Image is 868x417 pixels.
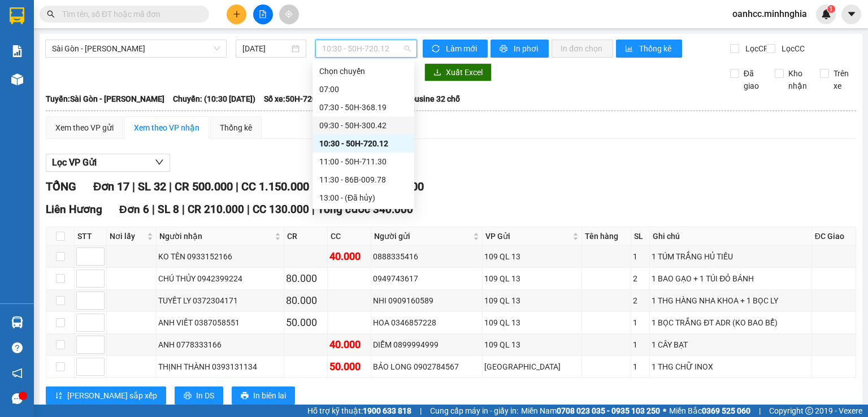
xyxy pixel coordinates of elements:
[313,62,414,80] div: Chọn chuyến
[52,40,220,57] span: Sài Gòn - Phan Rí
[233,10,241,18] span: plus
[247,203,250,216] span: |
[286,315,325,331] div: 50.000
[652,360,810,373] div: 1 THG CHỮ INOX
[514,42,540,55] span: In phơi
[52,155,97,170] span: Lọc VP Gửi
[12,342,23,353] span: question-circle
[329,359,369,375] div: 50.000
[173,93,255,105] span: Chuyến: (10:30 [DATE])
[639,42,673,55] span: Thống kê
[616,40,682,58] button: bar-chartThống kê
[652,338,810,351] div: 1 CÂY BẠT
[46,180,76,193] span: TỔNG
[241,392,249,401] span: printer
[279,5,299,24] button: aim
[633,316,648,329] div: 1
[805,407,813,415] span: copyright
[652,250,810,263] div: 1 TÚM TRẮNG HỦ TIẾU
[319,101,407,114] div: 07:30 - 50H-368.19
[264,93,328,105] span: Số xe: 50H-720.12
[633,360,648,373] div: 1
[284,227,328,246] th: CR
[46,386,166,405] button: sort-ascending[PERSON_NAME] sắp xếp
[196,389,214,402] span: In DS
[285,10,293,18] span: aim
[62,8,196,20] input: Tìm tên, số ĐT hoặc mã đơn
[188,203,244,216] span: CR 210.000
[11,45,23,57] img: solution-icon
[631,227,650,246] th: SL
[633,294,648,307] div: 2
[652,294,810,307] div: 1 THG HÀNG NHA KHOA + 1 BỌC LY
[155,158,164,167] span: down
[373,316,480,329] div: HOA 0346857228
[241,180,309,193] span: CC 1.150.000
[169,180,172,193] span: |
[484,250,580,263] div: 109 QL 13
[318,203,413,216] span: Tổng cước 340.000
[491,40,549,58] button: printerIn phơi
[319,137,407,150] div: 10:30 - 50H-720.12
[227,5,246,24] button: plus
[633,272,648,285] div: 2
[784,67,811,92] span: Kho nhận
[484,316,580,329] div: 109 QL 13
[483,268,582,290] td: 109 QL 13
[328,227,371,246] th: CC
[93,180,129,193] span: Đơn 17
[67,389,157,402] span: [PERSON_NAME] sắp xếp
[847,9,857,19] span: caret-down
[138,180,166,193] span: SL 32
[158,338,282,351] div: ANH 0778333166
[483,246,582,268] td: 109 QL 13
[759,405,761,417] span: |
[821,9,831,19] img: icon-new-feature
[47,10,55,18] span: search
[433,68,441,77] span: download
[329,337,369,353] div: 40.000
[423,40,488,58] button: syncLàm mới
[119,203,149,216] span: Đơn 6
[446,66,483,79] span: Xuất Excel
[175,180,233,193] span: CR 500.000
[134,121,199,134] div: Xem theo VP nhận
[625,45,635,54] span: bar-chart
[829,67,857,92] span: Trên xe
[319,173,407,186] div: 11:30 - 86B-009.78
[236,180,238,193] span: |
[184,392,192,401] span: printer
[158,203,179,216] span: SL 8
[702,406,750,415] strong: 0369 525 060
[424,63,492,81] button: downloadXuất Excel
[373,338,480,351] div: DIỄM 0899994999
[669,405,750,417] span: Miền Bắc
[363,406,411,415] strong: 1900 633 818
[158,250,282,263] div: KO TÊN 0933152166
[650,227,812,246] th: Ghi chú
[827,5,835,13] sup: 1
[152,203,155,216] span: |
[373,250,480,263] div: 0888335416
[777,42,806,55] span: Lọc CC
[159,230,272,242] span: Người nhận
[812,227,856,246] th: ĐC Giao
[829,5,833,13] span: 1
[446,42,479,55] span: Làm mới
[841,5,861,24] button: caret-down
[723,7,816,21] span: oanhcc.minhnghia
[46,94,164,103] b: Tuyến: Sài Gòn - [PERSON_NAME]
[110,230,145,242] span: Nơi lấy
[322,40,411,57] span: 10:30 - 50H-720.12
[182,203,185,216] span: |
[46,203,102,216] span: Liên Hương
[557,406,660,415] strong: 0708 023 035 - 0935 103 250
[12,368,23,379] span: notification
[582,227,631,246] th: Tên hàng
[11,73,23,85] img: warehouse-icon
[11,316,23,328] img: warehouse-icon
[10,7,24,24] img: logo-vxr
[652,316,810,329] div: 1 BỌC TRẮNG ĐT ADR (KO BAO BỂ)
[158,294,282,307] div: TUYẾT LY 0372304171
[483,356,582,378] td: Sài Gòn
